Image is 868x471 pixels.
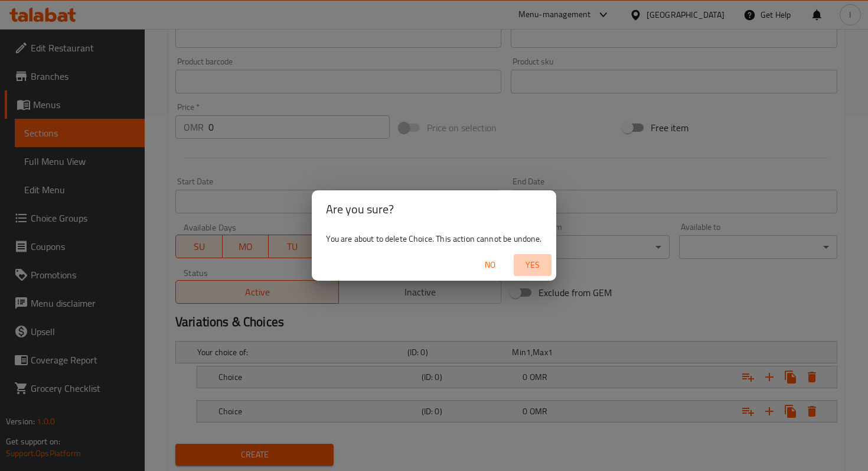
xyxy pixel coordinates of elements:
div: You are about to delete Choice. This action cannot be undone. [312,228,556,249]
button: No [471,254,509,276]
button: Yes [514,254,552,276]
span: Yes [518,258,547,272]
h2: Are you sure? [326,200,541,219]
span: No [476,258,504,272]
